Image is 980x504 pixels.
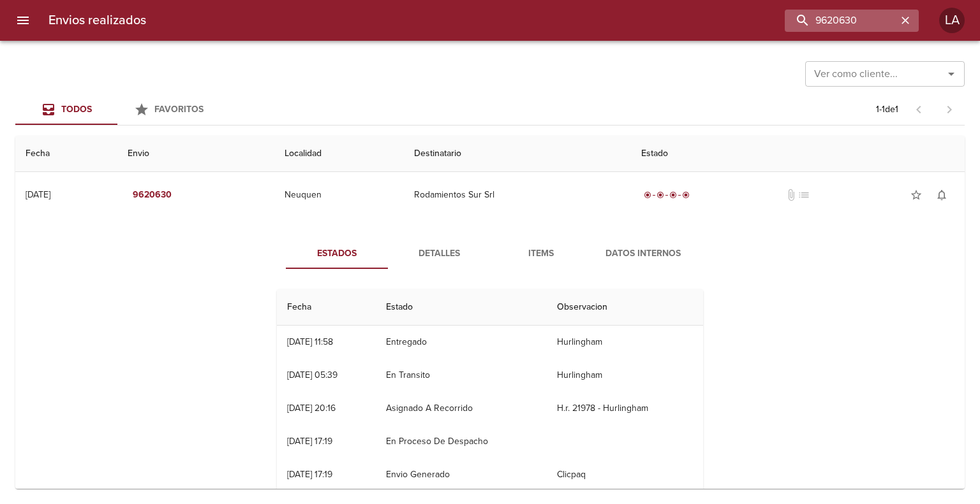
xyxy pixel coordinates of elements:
span: radio_button_checked [657,191,664,199]
button: 9620630 [128,184,177,207]
span: Pagina siguiente [934,94,965,125]
div: [DATE] 11:58 [287,336,333,347]
button: Activar notificaciones [929,182,954,208]
span: No tiene documentos adjuntos [785,189,798,201]
div: Tabs Envios [15,94,219,125]
th: Destinatario [404,136,631,172]
th: Fecha [277,289,376,326]
span: Pagina anterior [903,103,934,115]
table: Tabla de seguimiento [277,289,703,491]
div: Entregado [641,189,692,201]
th: Observacion [547,289,703,326]
td: Clicpaq [547,458,703,491]
td: Hurlingham [547,326,703,359]
span: Detalles [396,246,482,262]
span: Todos [61,104,92,115]
div: [DATE] 17:19 [287,469,332,480]
span: Estados [293,246,380,262]
th: Envio [117,136,274,172]
span: No tiene pedido asociado [798,189,810,201]
td: En Transito [376,359,547,392]
td: H.r. 21978 - Hurlingham [547,392,703,425]
span: star_border [910,189,923,201]
td: Rodamientos Sur Srl [404,172,631,218]
div: [DATE] 17:19 [287,436,332,447]
span: radio_button_checked [644,191,651,199]
th: Localidad [274,136,404,172]
span: notifications_none [935,189,948,201]
div: [DATE] 05:39 [287,370,338,380]
button: Abrir [942,65,960,83]
h6: Envios realizados [48,10,146,31]
td: Asignado A Recorrido [376,392,547,425]
span: Items [498,246,584,262]
span: radio_button_checked [669,191,677,199]
em: 9620630 [133,187,172,203]
span: Datos Internos [600,246,687,262]
span: radio_button_checked [682,191,690,199]
p: 1 - 1 de 1 [876,103,898,116]
div: Abrir información de usuario [939,8,965,33]
div: [DATE] [26,189,50,200]
td: Hurlingham [547,359,703,392]
div: [DATE] 20:16 [287,403,336,414]
th: Fecha [15,136,117,172]
td: Envio Generado [376,458,547,491]
div: Tabs detalle de guia [286,238,694,269]
td: En Proceso De Despacho [376,425,547,458]
td: Neuquen [274,172,404,218]
button: menu [8,5,38,36]
input: buscar [785,10,897,32]
div: LA [939,8,965,33]
span: Favoritos [154,104,204,115]
th: Estado [631,136,965,172]
td: Entregado [376,326,547,359]
button: Agregar a favoritos [903,182,929,208]
th: Estado [376,289,547,326]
